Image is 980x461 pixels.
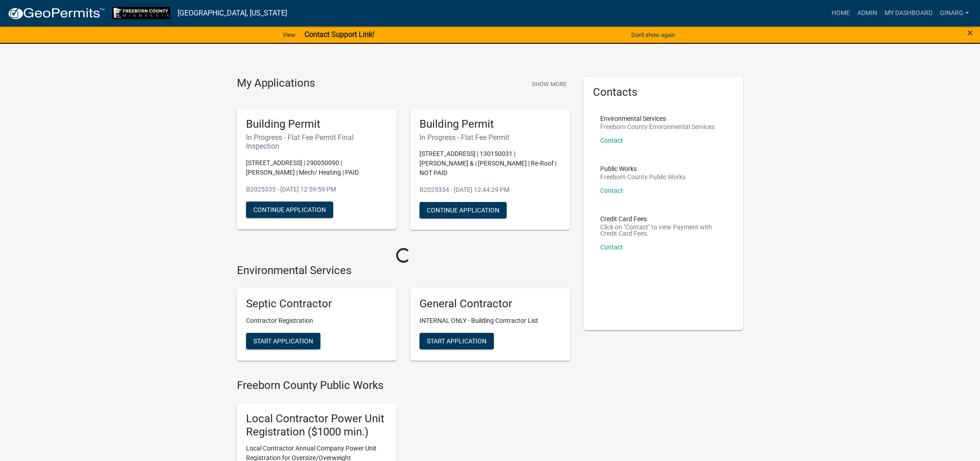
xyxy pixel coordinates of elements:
p: Credit Card Fees [600,216,727,222]
h4: Freeborn County Public Works [237,379,570,392]
a: My Dashboard [881,5,936,22]
h6: In Progress - Flat Fee Permit Final Inspection [246,133,388,150]
p: Freeborn County Public Works [600,174,686,180]
h5: Contacts [593,86,734,99]
p: B2025335 - [DATE] 12:59:59 PM [246,185,388,194]
p: [STREET_ADDRESS] | 130150031 | [PERSON_NAME] & | [PERSON_NAME] | Re-Roof | NOT PAID [419,149,561,178]
button: Start Application [246,333,320,349]
h6: In Progress - Flat Fee Permit [419,133,561,142]
p: Freeborn County Environmental Services [600,124,715,130]
a: [GEOGRAPHIC_DATA], [US_STATE] [178,5,287,21]
img: Freeborn County, Minnesota [112,7,170,19]
h4: My Applications [237,77,315,90]
p: B2025334 - [DATE] 12:44:29 PM [419,185,561,195]
h5: Building Permit [419,118,561,131]
span: Start Application [427,337,487,345]
p: [STREET_ADDRESS] | 290050090 | [PERSON_NAME] | Mech/ Heating | PAID [246,158,388,177]
h5: Local Contractor Power Unit Registration ($1000 min.) [246,412,388,439]
button: Show More [528,77,570,92]
h4: Environmental Services [237,264,570,277]
button: Close [967,27,973,38]
a: Contact [600,187,623,194]
p: Click on "Contact" to view Payment with Credit Card Fees. [600,224,727,237]
a: Contact [600,243,623,251]
h5: General Contractor [419,297,561,311]
h5: Septic Contractor [246,297,388,311]
p: Environmental Services [600,115,715,122]
span: × [967,26,973,39]
strong: Contact Support Link! [304,30,374,39]
h5: Building Permit [246,118,388,131]
button: Continue Application [419,202,507,218]
p: Contractor Registration [246,316,388,326]
span: Start Application [253,337,313,345]
a: Home [828,5,854,22]
a: Contact [600,137,623,144]
p: INTERNAL ONLY - Building Contractor List [419,316,561,326]
p: Public Works [600,166,686,172]
button: Continue Application [246,202,333,218]
a: Admin [854,5,881,22]
button: Don't show again [628,27,679,42]
a: ginarg [936,5,973,22]
a: View [279,27,299,42]
button: Start Application [419,333,494,349]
